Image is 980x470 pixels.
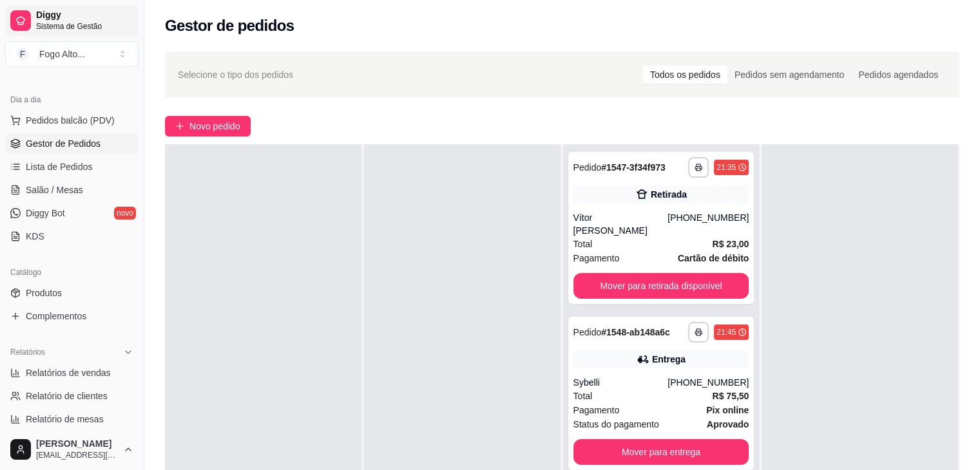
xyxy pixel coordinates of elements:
[573,376,668,389] div: Sybelli
[16,48,29,61] span: F
[5,180,139,200] a: Salão / Mesas
[26,287,62,299] span: Produtos
[5,362,139,383] a: Relatórios de vendas
[36,438,118,450] span: [PERSON_NAME]
[26,183,83,196] span: Salão / Mesas
[39,48,85,61] div: Fogo Alto ...
[851,66,945,84] div: Pedidos agendados
[189,119,240,133] span: Novo pedido
[5,434,139,465] button: [PERSON_NAME][EMAIL_ADDRESS][DOMAIN_NAME]
[5,41,139,67] button: Select a team
[5,89,139,110] div: Dia a dia
[10,347,45,357] span: Relatórios
[643,66,727,84] div: Todos os pedidos
[26,207,65,220] span: Diggy Bot
[712,239,749,249] strong: R$ 23,00
[36,21,133,32] span: Sistema de Gestão
[5,262,139,283] div: Catálogo
[178,68,293,82] span: Selecione o tipo dos pedidos
[707,419,749,429] strong: aprovado
[26,230,44,243] span: KDS
[165,116,251,136] button: Novo pedido
[165,15,294,36] h2: Gestor de pedidos
[26,160,93,173] span: Lista de Pedidos
[601,162,666,173] strong: # 1547-3f34f973
[26,114,115,127] span: Pedidos balcão (PDV)
[5,5,139,36] a: DiggySistema de Gestão
[651,188,687,201] div: Retirada
[5,133,139,154] a: Gestor de Pedidos
[26,310,86,323] span: Complementos
[26,137,101,150] span: Gestor de Pedidos
[5,110,139,131] button: Pedidos balcão (PDV)
[573,389,593,403] span: Total
[26,413,104,426] span: Relatório de mesas
[5,306,139,326] a: Complementos
[652,353,686,366] div: Entrega
[573,273,749,299] button: Mover para retirada disponível
[36,450,118,460] span: [EMAIL_ADDRESS][DOMAIN_NAME]
[712,391,749,401] strong: R$ 75,50
[573,162,602,173] span: Pedido
[5,283,139,303] a: Produtos
[573,237,593,251] span: Total
[678,253,749,263] strong: Cartão de débito
[573,211,668,237] div: Vítor [PERSON_NAME]
[5,386,139,406] a: Relatório de clientes
[5,203,139,223] a: Diggy Botnovo
[668,211,749,237] div: [PHONE_NUMBER]
[573,417,659,431] span: Status do pagamento
[601,327,670,337] strong: # 1548-ab148a6c
[5,156,139,177] a: Lista de Pedidos
[573,403,620,417] span: Pagamento
[573,251,620,265] span: Pagamento
[175,122,184,131] span: plus
[573,327,602,337] span: Pedido
[5,226,139,247] a: KDS
[26,390,108,402] span: Relatório de clientes
[26,366,111,379] span: Relatórios de vendas
[668,376,749,389] div: [PHONE_NUMBER]
[706,405,749,415] strong: Pix online
[573,439,749,465] button: Mover para entrega
[716,327,736,337] div: 21:45
[716,162,736,173] div: 21:35
[36,10,133,21] span: Diggy
[5,409,139,429] a: Relatório de mesas
[727,66,851,84] div: Pedidos sem agendamento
